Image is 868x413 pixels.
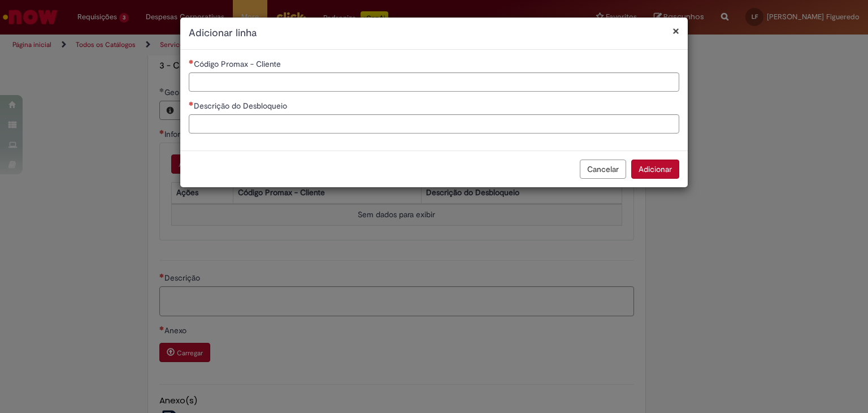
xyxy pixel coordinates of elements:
button: Fechar modal [672,25,679,37]
button: Cancelar [580,160,626,179]
input: Código Promax - Cliente [189,72,679,92]
span: Necessários [189,101,194,106]
button: Adicionar [631,160,679,179]
h2: Adicionar linha [189,26,679,41]
span: Necessários [189,59,194,64]
span: Descrição do Desbloqueio [194,101,289,111]
input: Descrição do Desbloqueio [189,114,679,134]
span: Código Promax - Cliente [194,59,283,69]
